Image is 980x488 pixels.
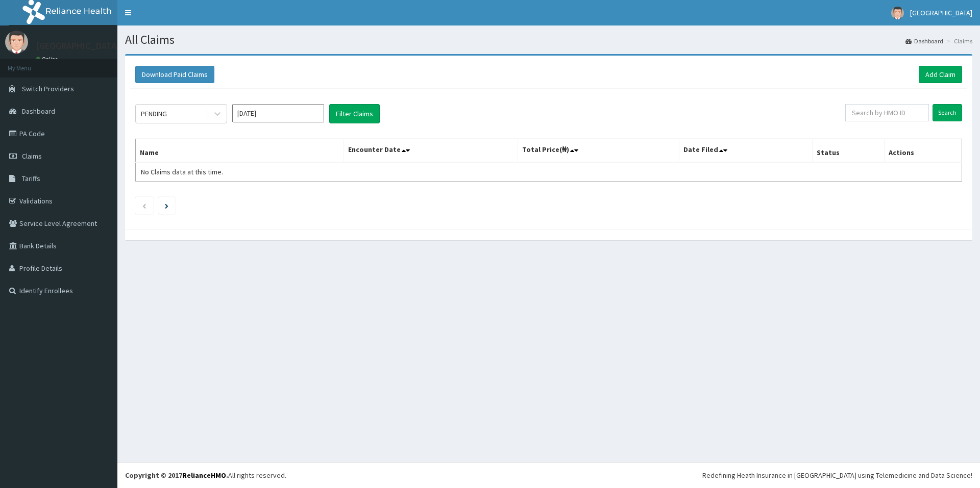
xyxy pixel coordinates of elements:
th: Encounter Date [344,139,518,163]
div: PENDING [141,109,167,119]
span: No Claims data at this time. [141,167,223,176]
th: Status [812,139,884,163]
span: Dashboard [22,107,55,116]
span: Switch Providers [22,84,74,93]
h1: All Claims [125,33,972,46]
button: Filter Claims [329,104,380,123]
span: Claims [22,151,42,161]
img: User Image [891,7,904,19]
span: [GEOGRAPHIC_DATA] [910,8,972,17]
a: Online [36,56,60,63]
a: Next page [165,201,168,210]
button: Download Paid Claims [135,66,214,83]
strong: Copyright © 2017 . [125,471,228,480]
img: User Image [5,31,28,54]
footer: All rights reserved. [117,462,980,488]
p: [GEOGRAPHIC_DATA] [36,41,120,50]
input: Search by HMO ID [845,104,929,121]
li: Claims [944,37,972,45]
th: Name [136,139,344,163]
a: Dashboard [905,37,943,45]
th: Total Price(₦) [518,139,679,163]
a: Add Claim [919,66,962,83]
th: Date Filed [679,139,812,163]
input: Search [933,104,962,121]
a: Previous page [142,201,146,210]
a: RelianceHMO [182,471,226,480]
span: Tariffs [22,174,40,183]
th: Actions [884,139,962,163]
input: Select Month and Year [232,104,324,122]
div: Redefining Heath Insurance in [GEOGRAPHIC_DATA] using Telemedicine and Data Science! [702,470,972,480]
